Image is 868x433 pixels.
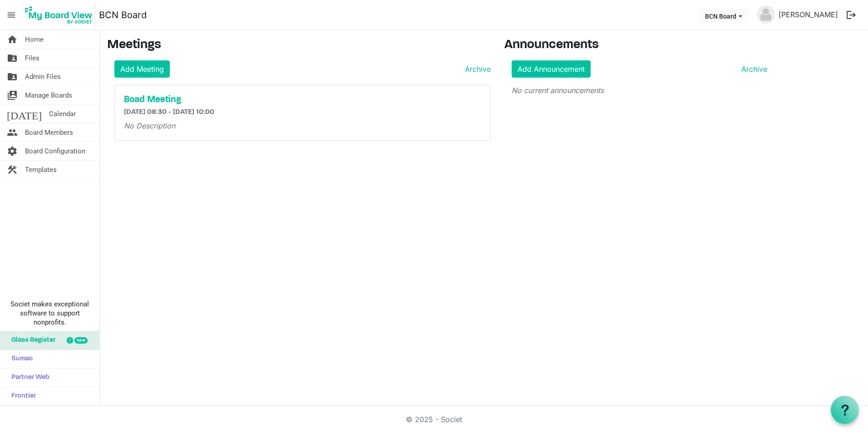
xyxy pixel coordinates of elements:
h3: Meetings [107,38,491,53]
span: folder_shared [7,49,18,67]
span: construction [7,161,18,179]
p: No current announcements [512,85,767,96]
span: people [7,123,18,142]
span: switch_account [7,86,18,104]
a: [PERSON_NAME] [775,5,842,24]
button: logout [842,5,861,25]
span: menu [3,6,20,24]
a: © 2025 - Societ [406,415,462,424]
a: My Board View Logo [22,4,99,26]
p: No Description [124,120,481,131]
a: BCN Board [99,6,147,24]
span: Sumac [7,350,33,368]
img: no-profile-picture.svg [757,5,775,24]
span: Partner Web [7,369,49,387]
span: Files [25,49,39,67]
span: [DATE] [7,105,42,123]
a: Add Meeting [114,60,170,78]
span: Templates [25,161,57,179]
a: Add Announcement [512,60,591,78]
h3: Announcements [504,38,774,53]
span: Admin Files [25,68,61,86]
span: folder_shared [7,68,18,86]
span: settings [7,142,18,160]
span: Board Members [25,123,73,142]
div: new [74,337,88,344]
h6: [DATE] 08:30 - [DATE] 10:00 [124,108,481,117]
a: Boad Meeting [124,94,481,105]
button: BCN Board dropdownbutton [699,10,748,22]
span: Societ makes exceptional software to support nonprofits. [4,300,95,327]
span: home [7,30,18,49]
span: Calendar [49,105,76,123]
a: Archive [461,64,491,74]
img: My Board View Logo [22,4,95,26]
span: Frontier [7,387,36,405]
span: Board Configuration [25,142,85,160]
span: Glass Register [7,331,55,349]
span: Manage Boards [25,86,72,104]
span: Home [25,30,44,49]
a: Archive [738,64,767,74]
